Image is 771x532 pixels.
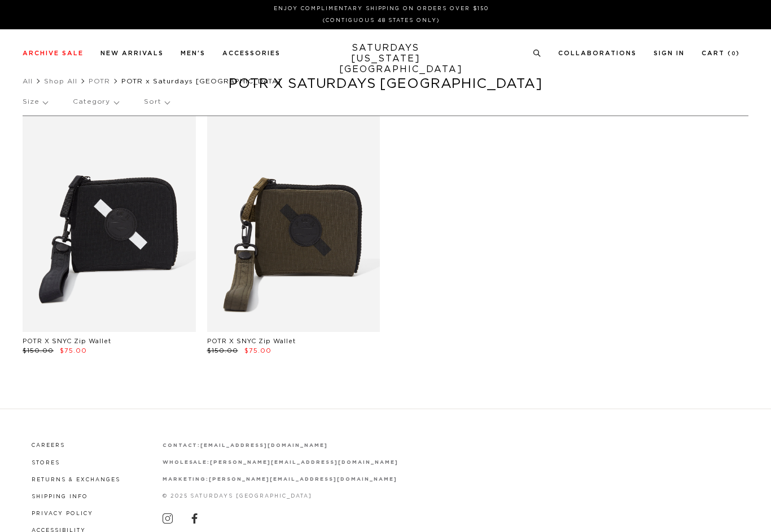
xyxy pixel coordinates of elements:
[32,460,60,466] a: Stores
[27,16,735,25] p: (Contiguous 48 States Only)
[32,443,65,448] a: Careers
[654,50,685,56] a: Sign In
[23,89,47,115] p: Size
[32,477,120,482] a: Returns & Exchanges
[27,5,735,13] p: Enjoy Complimentary Shipping on Orders Over $150
[23,50,84,56] a: Archive Sale
[163,492,398,500] p: © 2025 Saturdays [GEOGRAPHIC_DATA]
[200,443,327,448] a: [EMAIL_ADDRESS][DOMAIN_NAME]
[32,494,88,499] a: Shipping Info
[73,89,119,115] p: Category
[731,51,736,56] small: 0
[89,78,110,85] a: POTR
[244,348,271,354] span: $75.00
[181,50,205,56] a: Men's
[207,348,238,354] span: $150.00
[207,338,296,344] a: POTR X SNYC Zip Wallet
[339,43,432,75] a: SATURDAYS[US_STATE][GEOGRAPHIC_DATA]
[23,348,54,354] span: $150.00
[163,460,211,465] strong: wholesale:
[702,50,740,56] a: Cart (0)
[32,511,93,516] a: Privacy Policy
[23,338,111,344] a: POTR X SNYC Zip Wallet
[44,78,77,85] a: Shop All
[100,50,164,56] a: New Arrivals
[121,78,281,85] span: POTR x Saturdays [GEOGRAPHIC_DATA]
[209,477,397,482] a: [PERSON_NAME][EMAIL_ADDRESS][DOMAIN_NAME]
[60,348,87,354] span: $75.00
[163,477,209,482] strong: marketing:
[222,50,281,56] a: Accessories
[144,89,169,115] p: Sort
[23,78,33,85] a: All
[558,50,637,56] a: Collaborations
[163,443,201,448] strong: contact:
[210,460,398,465] a: [PERSON_NAME][EMAIL_ADDRESS][DOMAIN_NAME]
